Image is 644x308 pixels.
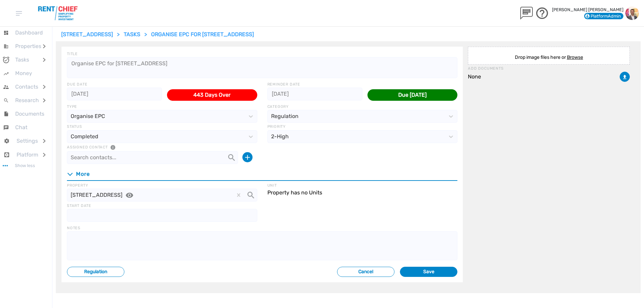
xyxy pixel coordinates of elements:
[3,151,15,159] img: menuicon_platform%20(1).5b243ce0.svg
[519,7,534,20] img: Chat
[3,84,14,90] img: menuicon_contacts.1fbc8e6f.svg
[71,153,116,162] div: Search contacts...
[3,165,15,166] img: menu_showall.29eb39c0.svg
[247,192,254,198] img: wAAAABJRU5ErkJggg==
[468,73,617,81] div: None
[151,30,254,39] li: Organise EPC for [STREET_ADDRESS]
[15,43,41,49] span: Properties
[67,82,257,86] div: Due Date
[67,125,257,128] div: Status
[167,89,257,101] div: 443 Days Over
[43,85,45,89] img: ic_chevron_right_24px.0f4c0c35.svg
[67,267,124,277] button: Regulation
[267,184,458,187] div: Unit
[43,139,45,143] img: ic_chevron_right_24px.0f4c0c35.svg
[111,145,115,150] img: Info
[3,70,14,77] img: menuicon_financials.254faf8c.svg
[61,31,113,38] span: [STREET_ADDRESS]
[271,112,299,120] div: Regulation
[67,166,457,181] div: More
[17,138,38,144] span: Settings
[3,137,15,145] img: menuicon_settings.27eae0af.svg
[67,184,257,187] div: Property
[15,56,29,63] span: Tasks
[15,97,39,103] span: Research
[15,124,27,131] span: Chat
[67,52,457,56] div: Title
[15,70,32,76] span: Money
[242,152,253,162] img: addbutton.c59fa52a.svg
[67,226,457,230] div: Notes
[267,105,458,109] div: Category
[3,43,14,50] img: menuicon_properties.c996c173.svg
[3,56,14,63] img: menuicon_tasks.a0df7327.svg
[586,14,621,19] span: PlatformAdmin
[67,145,257,150] div: Assigned Contact
[3,97,14,104] img: menuicon_research.aa322991.svg
[400,267,457,277] button: Save
[140,31,151,38] span: >
[534,7,550,19] img: Help
[337,267,395,277] button: Cancel
[267,82,458,86] div: Reminder Date
[228,154,235,161] img: wAAAABJRU5ErkJggg==
[71,191,122,199] div: [STREET_ADDRESS]
[43,44,45,48] img: ic_chevron_right_24px.0f4c0c35.svg
[43,98,45,102] img: ic_chevron_right_24px.0f4c0c35.svg
[271,133,289,141] div: 2-High
[468,54,629,61] div: Drop image files here or
[16,11,22,16] img: 3gzNwCKohTBo4hQtAAAAABJRU5ErkJggg==
[126,193,133,198] img: ic_visibility_24px.2f0047cf.svg
[15,111,44,117] span: Documents
[3,111,14,117] img: menuicon_documents.89324e55.svg
[3,124,14,131] img: menuicon_chat.4b081347.svg
[262,184,463,202] div: Property has no Units
[17,151,38,158] span: Platform
[67,204,257,208] div: Start Date
[15,84,38,90] span: Contacts
[468,67,630,70] div: Add Documents
[3,29,14,36] img: menuicon_dashboard.e3499f56.svg
[71,112,105,120] div: Organise EPC
[113,31,124,38] span: >
[620,72,630,82] button: Upload
[71,133,98,141] div: Completed
[15,29,43,36] span: Dashboard
[124,31,140,38] span: TASKS
[552,6,623,13] div: [PERSON_NAME] [PERSON_NAME]
[367,89,457,101] div: Due [DATE]
[623,75,627,79] img: Upload
[67,57,457,78] textarea: Organise EPC for [STREET_ADDRESS]
[43,58,45,62] img: ic_chevron_right_24px.0f4c0c35.svg
[567,54,583,60] u: Browse
[585,14,590,18] img: user_account.c50afb19.svg
[43,153,45,157] img: ic_chevron_right_24px.0f4c0c35.svg
[67,105,257,109] div: Type
[267,125,458,128] div: Priority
